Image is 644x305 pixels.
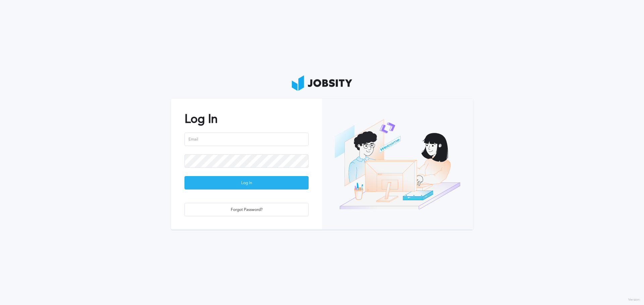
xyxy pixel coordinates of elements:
label: Version: [628,298,641,302]
button: Log In [184,176,309,189]
input: Email [184,133,309,146]
div: Forgot Password? [185,203,308,217]
h2: Log In [184,112,309,126]
div: Log In [185,176,308,190]
button: Forgot Password? [184,203,309,216]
